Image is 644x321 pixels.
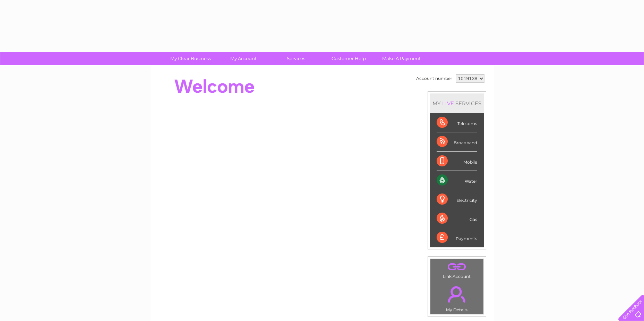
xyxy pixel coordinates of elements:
[437,190,477,209] div: Electricity
[414,73,454,84] td: Account number
[432,261,482,273] a: .
[437,209,477,228] div: Gas
[373,52,430,65] a: Make A Payment
[437,152,477,171] div: Mobile
[437,171,477,190] div: Water
[267,52,325,65] a: Services
[430,93,484,113] div: MY SERVICES
[320,52,377,65] a: Customer Help
[432,282,482,306] a: .
[441,100,455,107] div: LIVE
[437,228,477,247] div: Payments
[430,280,484,314] td: My Details
[437,113,477,132] div: Telecoms
[215,52,272,65] a: My Account
[437,132,477,151] div: Broadband
[430,259,484,281] td: Link Account
[162,52,219,65] a: My Clear Business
